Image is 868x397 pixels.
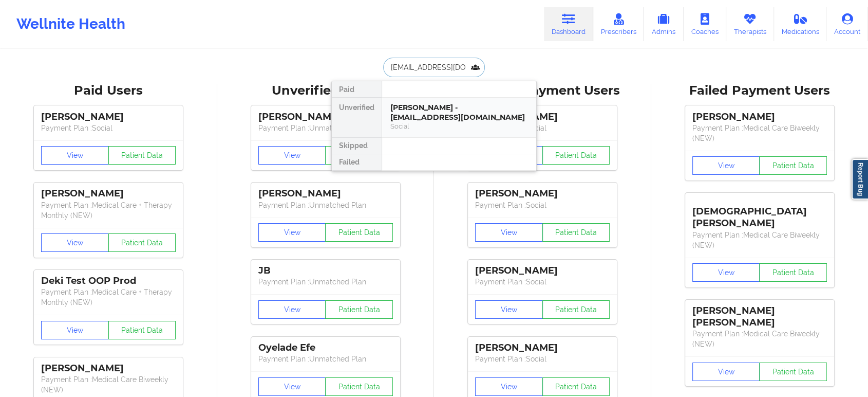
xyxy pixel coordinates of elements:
button: Patient Data [542,300,610,319]
div: [PERSON_NAME] [475,188,610,200]
button: View [475,377,543,396]
div: [PERSON_NAME] [258,111,393,123]
p: Payment Plan : Medical Care Biweekly (NEW) [692,123,827,143]
button: Patient Data [325,223,393,242]
div: [PERSON_NAME] [PERSON_NAME] [692,305,827,329]
button: View [258,146,326,165]
button: View [692,156,760,175]
button: View [692,263,760,282]
div: Social [390,122,528,131]
div: JB [258,265,393,277]
button: View [475,300,543,319]
div: [PERSON_NAME] [692,111,827,123]
div: [PERSON_NAME] [475,342,610,354]
p: Payment Plan : Medical Care Biweekly (NEW) [692,329,827,349]
p: Payment Plan : Medical Care Biweekly (NEW) [692,230,827,250]
p: Payment Plan : Social [475,200,610,210]
button: Patient Data [325,300,393,319]
button: Patient Data [108,233,176,252]
a: Admins [644,7,684,41]
button: View [475,223,543,242]
a: Account [826,7,868,41]
button: Patient Data [325,146,393,165]
div: Unverified Users [224,83,427,99]
div: [PERSON_NAME] [475,265,610,277]
p: Payment Plan : Unmatched Plan [258,123,393,133]
div: [PERSON_NAME] [41,188,176,200]
button: Patient Data [542,223,610,242]
div: Failed Payment Users [658,83,861,99]
button: Patient Data [108,146,176,165]
p: Payment Plan : Social [475,354,610,364]
div: [PERSON_NAME] [41,363,176,374]
p: Payment Plan : Medical Care + Therapy Monthly (NEW) [41,287,176,308]
p: Payment Plan : Unmatched Plan [258,354,393,364]
div: Oyelade Efe [258,342,393,354]
div: [PERSON_NAME] [258,188,393,200]
div: [DEMOGRAPHIC_DATA][PERSON_NAME] [692,198,827,229]
p: Payment Plan : Social [475,277,610,287]
button: Patient Data [325,377,393,396]
div: Deki Test OOP Prod [41,275,176,287]
a: Prescribers [593,7,644,41]
button: View [258,223,326,242]
div: [PERSON_NAME] [41,111,176,123]
div: Paid [332,81,382,98]
a: Dashboard [544,7,593,41]
p: Payment Plan : Social [475,123,610,133]
a: Therapists [726,7,774,41]
p: Payment Plan : Medical Care + Therapy Monthly (NEW) [41,200,176,221]
button: View [41,146,109,165]
div: Skipped [332,138,382,154]
a: Coaches [684,7,726,41]
button: View [258,300,326,319]
p: Payment Plan : Social [41,123,176,133]
div: Paid Users [7,83,210,99]
a: Report Bug [852,159,868,200]
button: View [41,233,109,252]
button: View [258,377,326,396]
button: Patient Data [759,156,827,175]
button: Patient Data [542,377,610,396]
p: Payment Plan : Unmatched Plan [258,277,393,287]
a: Medications [774,7,827,41]
div: [PERSON_NAME] - [EMAIL_ADDRESS][DOMAIN_NAME] [390,103,528,122]
div: Unverified [332,98,382,138]
div: [PERSON_NAME] [475,111,610,123]
button: Patient Data [108,321,176,339]
button: View [692,363,760,381]
button: Patient Data [542,146,610,165]
p: Payment Plan : Medical Care Biweekly (NEW) [41,374,176,395]
button: Patient Data [759,363,827,381]
p: Payment Plan : Unmatched Plan [258,200,393,210]
button: View [41,321,109,339]
div: Failed [332,154,382,171]
button: Patient Data [759,263,827,282]
div: Skipped Payment Users [441,83,644,99]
